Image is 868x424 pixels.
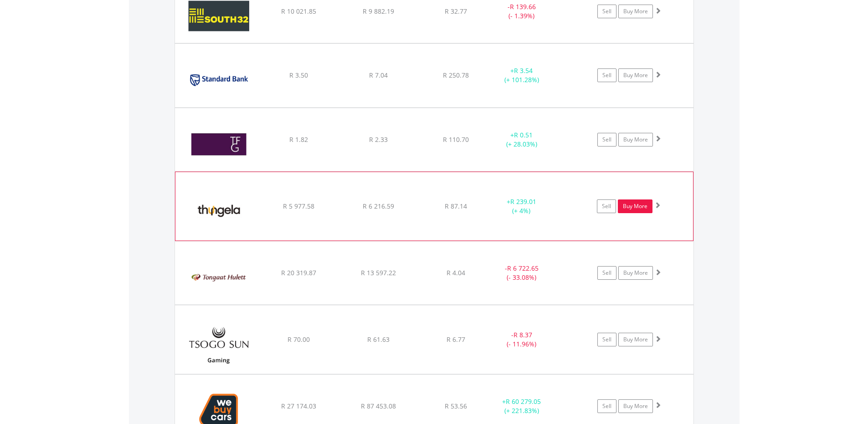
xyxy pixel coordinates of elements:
[488,330,556,349] div: - (- 11.96%)
[488,397,556,415] div: + (+ 221.83%)
[180,55,258,105] img: EQU.ZA.SBK.png
[369,71,388,79] span: R 7.04
[445,7,467,16] span: R 32.77
[180,253,258,302] img: EQU.ZA.TON.png
[618,399,653,413] a: Buy More
[510,2,536,11] span: R 139.66
[488,131,556,149] div: + (+ 28.03%)
[597,333,616,346] a: Sell
[180,317,258,372] img: EQU.ZA.TSG.png
[361,268,396,277] span: R 13 597.22
[180,120,258,169] img: EQU.ZA.TFG.png
[180,183,258,238] img: EQU.ZA.TGA.png
[445,402,467,410] span: R 53.56
[487,197,555,215] div: + (+ 4%)
[618,199,652,213] a: Buy More
[281,402,316,410] span: R 27 174.03
[618,5,653,18] a: Buy More
[488,2,556,21] div: - (- 1.39%)
[597,133,616,147] a: Sell
[283,202,314,210] span: R 5 977.58
[361,402,396,410] span: R 87 453.08
[618,266,653,280] a: Buy More
[367,335,390,344] span: R 61.63
[507,264,539,272] span: R 6 722.65
[363,202,394,210] span: R 6 216.59
[488,66,556,84] div: + (+ 101.28%)
[447,268,465,277] span: R 4.04
[443,71,469,79] span: R 250.78
[510,197,536,206] span: R 239.01
[514,330,532,339] span: R 8.37
[514,66,533,75] span: R 3.54
[618,133,653,147] a: Buy More
[597,266,616,280] a: Sell
[445,202,467,210] span: R 87.14
[288,335,310,344] span: R 70.00
[597,5,616,18] a: Sell
[514,131,533,139] span: R 0.51
[597,68,616,82] a: Sell
[597,199,616,213] a: Sell
[281,7,316,16] span: R 10 021.85
[363,7,394,16] span: R 9 882.19
[618,68,653,82] a: Buy More
[488,264,556,282] div: - (- 33.08%)
[369,135,388,144] span: R 2.33
[506,397,541,406] span: R 60 279.05
[447,335,465,344] span: R 6.77
[597,399,616,413] a: Sell
[289,135,308,144] span: R 1.82
[289,71,308,79] span: R 3.50
[618,333,653,346] a: Buy More
[281,268,316,277] span: R 20 319.87
[443,135,469,144] span: R 110.70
